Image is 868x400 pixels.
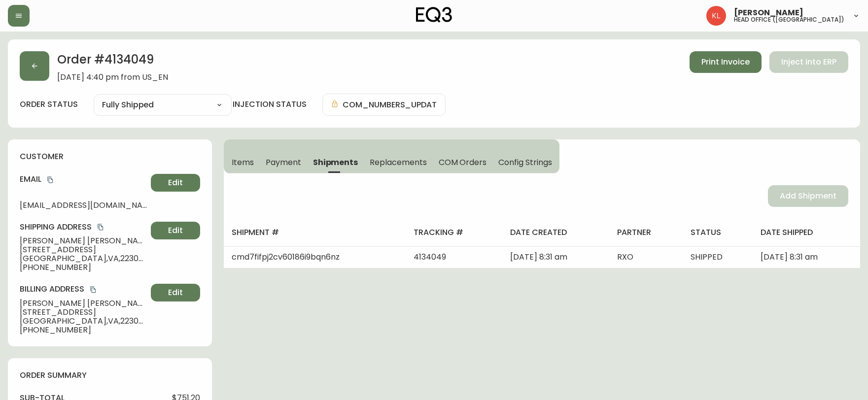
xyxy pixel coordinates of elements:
button: copy [45,175,55,185]
h4: customer [20,151,200,162]
span: Print Invoice [701,57,750,67]
span: [GEOGRAPHIC_DATA] , VA , 22304 , US [20,254,147,263]
span: [DATE] 8:31 am [510,251,567,263]
h4: Shipping Address [20,222,147,233]
h2: Order # 4134049 [57,51,168,73]
button: copy [96,222,105,232]
span: cmd7fifpj2cv60186i9bqn6nz [232,251,340,263]
button: Edit [151,222,200,239]
span: SHIPPED [691,251,723,263]
img: 2c0c8aa7421344cf0398c7f872b772b5 [706,6,726,26]
h4: partner [617,227,674,238]
h4: tracking # [414,227,494,238]
span: [STREET_ADDRESS] [20,308,147,317]
span: [PERSON_NAME] [PERSON_NAME] [20,299,147,308]
span: RXO [617,251,633,263]
span: [PHONE_NUMBER] [20,263,147,272]
span: COM Orders [439,157,487,167]
button: Edit [151,174,200,192]
button: Edit [151,284,200,301]
span: Replacements [370,157,426,167]
span: Edit [168,287,183,298]
span: [EMAIL_ADDRESS][DOMAIN_NAME] [20,201,147,210]
h4: Billing Address [20,284,147,295]
span: [PERSON_NAME] [PERSON_NAME] [20,236,147,245]
button: copy [88,285,98,295]
span: Items [232,157,254,167]
h4: date created [510,227,602,238]
button: Print Invoice [690,51,762,73]
h4: date shipped [761,227,852,238]
span: Edit [168,225,183,236]
span: [PERSON_NAME] [734,9,803,17]
label: order status [20,99,78,110]
h4: Email [20,174,147,185]
h5: head office ([GEOGRAPHIC_DATA]) [734,17,844,23]
span: [DATE] 4:40 pm from US_EN [57,73,168,82]
span: Edit [168,177,183,188]
span: Shipments [313,157,358,167]
span: Config Strings [498,157,552,167]
h4: shipment # [232,227,398,238]
h4: injection status [233,99,307,110]
h4: status [691,227,745,238]
span: [PHONE_NUMBER] [20,326,147,334]
h4: order summary [20,370,200,381]
span: [GEOGRAPHIC_DATA] , VA , 22304 , US [20,317,147,326]
span: Payment [266,157,301,167]
span: [DATE] 8:31 am [761,251,818,263]
span: 4134049 [414,251,446,263]
img: logo [416,7,452,23]
span: [STREET_ADDRESS] [20,245,147,254]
